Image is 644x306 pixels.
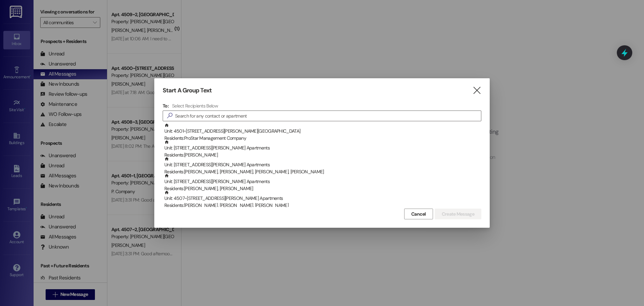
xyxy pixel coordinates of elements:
button: Cancel [404,209,433,219]
h4: Select Recipients Below [172,103,218,109]
h3: To: [163,103,169,109]
span: Cancel [411,211,426,218]
div: Unit: [STREET_ADDRESS][PERSON_NAME] Apartments [164,173,481,192]
div: Unit: [STREET_ADDRESS][PERSON_NAME] Apartments [164,140,481,159]
div: Unit: 4507~[STREET_ADDRESS][PERSON_NAME] Apartments [164,190,481,209]
div: Unit: [STREET_ADDRESS][PERSON_NAME] ApartmentsResidents:[PERSON_NAME], [PERSON_NAME] [163,173,481,190]
div: Residents: [PERSON_NAME] [164,151,481,159]
input: Search for any contact or apartment [175,111,481,121]
button: Create Message [435,209,481,219]
h3: Start A Group Text [163,87,212,94]
span: Create Message [442,211,474,218]
div: Unit: 4501~[STREET_ADDRESS][PERSON_NAME][GEOGRAPHIC_DATA]Residents:ProStar Management Company [163,123,481,140]
div: Unit: 4507~[STREET_ADDRESS][PERSON_NAME] ApartmentsResidents:[PERSON_NAME], [PERSON_NAME], [PERSO... [163,190,481,207]
div: Residents: [PERSON_NAME], [PERSON_NAME], [PERSON_NAME] [164,202,481,209]
div: Unit: [STREET_ADDRESS][PERSON_NAME] Apartments [164,157,481,176]
div: Residents: [PERSON_NAME], [PERSON_NAME], [PERSON_NAME], [PERSON_NAME] [164,168,481,175]
i:  [164,112,175,119]
div: Residents: ProStar Management Company [164,135,481,142]
div: Residents: [PERSON_NAME], [PERSON_NAME] [164,185,481,192]
div: Unit: 4501~[STREET_ADDRESS][PERSON_NAME][GEOGRAPHIC_DATA] [164,123,481,142]
i:  [472,87,481,94]
div: Unit: [STREET_ADDRESS][PERSON_NAME] ApartmentsResidents:[PERSON_NAME] [163,140,481,157]
div: Unit: [STREET_ADDRESS][PERSON_NAME] ApartmentsResidents:[PERSON_NAME], [PERSON_NAME], [PERSON_NAM... [163,157,481,173]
